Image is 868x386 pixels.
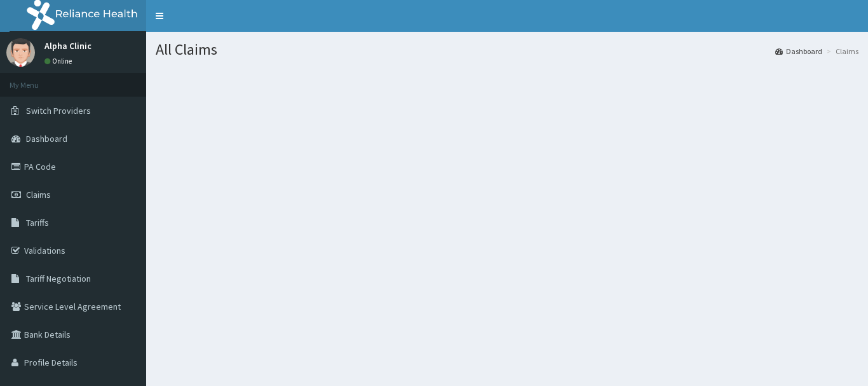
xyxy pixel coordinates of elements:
[26,189,51,200] span: Claims
[44,57,75,65] a: Online
[26,217,49,228] span: Tariffs
[26,273,91,284] span: Tariff Negotiation
[44,41,92,50] p: Alpha Clinic
[775,46,822,57] a: Dashboard
[824,46,858,57] li: Claims
[26,105,91,116] span: Switch Providers
[6,38,35,67] img: User Image
[26,133,67,144] span: Dashboard
[156,41,858,58] h1: All Claims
